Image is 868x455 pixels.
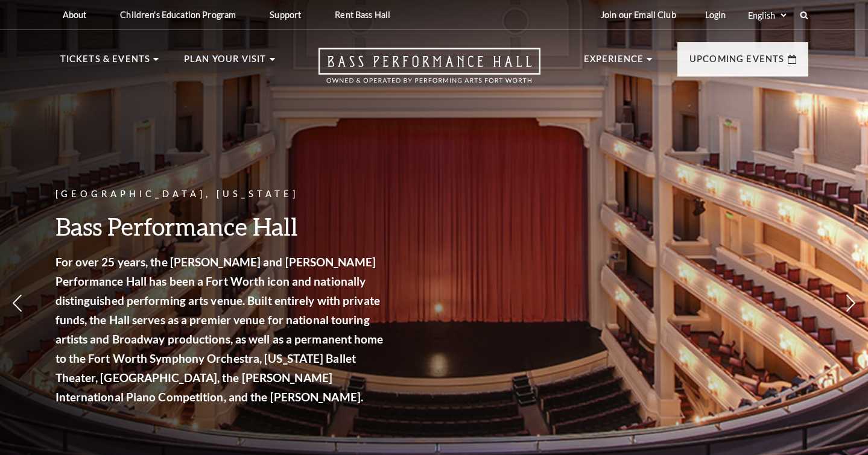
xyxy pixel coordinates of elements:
p: Children's Education Program [120,10,236,20]
p: Rent Bass Hall [335,10,390,20]
p: Upcoming Events [689,52,785,74]
p: Tickets & Events [60,52,151,74]
p: About [63,10,87,20]
p: [GEOGRAPHIC_DATA], [US_STATE] [55,187,387,202]
p: Support [270,10,301,20]
h3: Bass Performance Hall [55,211,387,242]
select: Select: [746,10,788,21]
strong: For over 25 years, the [PERSON_NAME] and [PERSON_NAME] Performance Hall has been a Fort Worth ico... [55,255,384,404]
p: Experience [584,52,644,74]
p: Plan Your Visit [184,52,267,74]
